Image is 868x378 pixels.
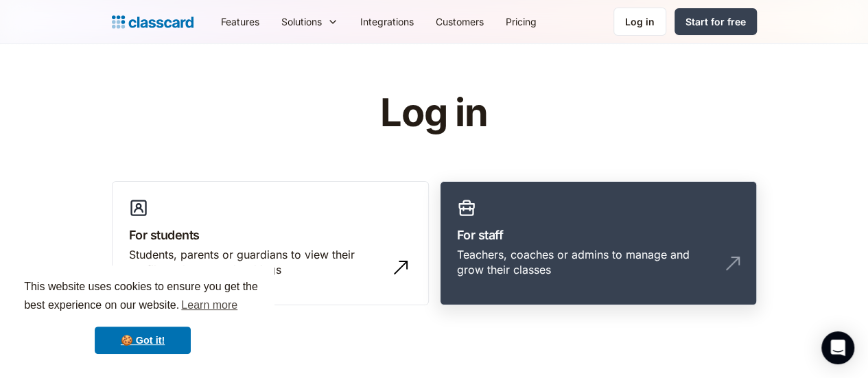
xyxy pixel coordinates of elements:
div: Teachers, coaches or admins to manage and grow their classes [457,247,712,278]
div: Solutions [270,6,349,37]
h3: For students [129,226,412,244]
h1: Log in [216,92,652,134]
span: This website uses cookies to ensure you get the best experience on our website. [24,279,261,316]
div: Students, parents or guardians to view their profile and manage bookings [129,247,384,278]
a: Features [210,6,270,37]
a: learn more about cookies [179,295,239,316]
h3: For staff [457,226,740,244]
a: Customers [425,6,495,37]
a: Pricing [495,6,548,37]
a: Integrations [349,6,425,37]
div: cookieconsent [11,265,274,367]
div: Log in [625,14,655,29]
a: Start for free [675,8,757,35]
a: Log in [613,8,666,36]
a: For studentsStudents, parents or guardians to view their profile and manage bookings [112,181,429,306]
div: Open Intercom Messenger [821,331,854,364]
a: For staffTeachers, coaches or admins to manage and grow their classes [440,181,757,306]
a: home [112,12,193,32]
div: Start for free [685,14,746,29]
div: Solutions [281,14,322,29]
a: dismiss cookie message [95,327,191,354]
